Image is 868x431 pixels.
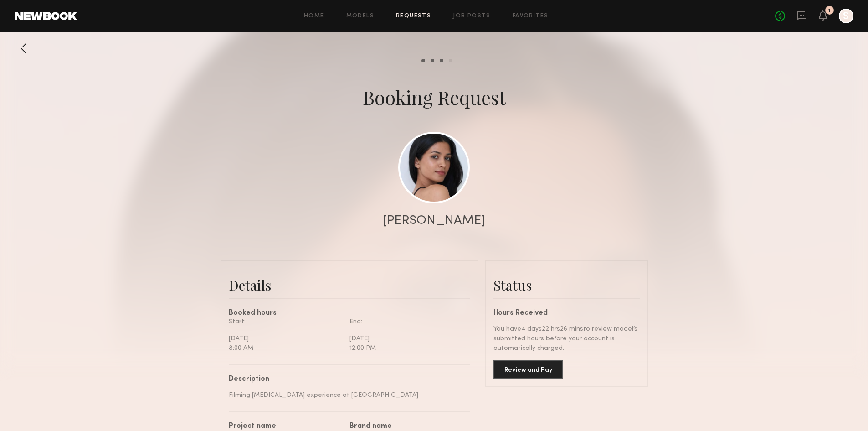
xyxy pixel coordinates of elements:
a: Models [346,13,374,19]
div: End: [349,317,463,327]
div: Status [493,276,640,294]
a: Requests [396,13,431,19]
div: 8:00 AM [229,343,343,353]
div: Details [229,276,470,294]
div: [PERSON_NAME] [383,214,485,227]
a: Home [304,13,324,19]
div: Start: [229,317,343,327]
div: Booking Request [363,84,506,110]
div: Booked hours [229,310,470,317]
div: You have 4 days 22 hrs 26 mins to review model’s submitted hours before your account is automatic... [493,324,640,353]
div: Filming [MEDICAL_DATA] experience at [GEOGRAPHIC_DATA] [229,390,463,400]
div: Project name [229,423,343,430]
button: Review and Pay [493,360,563,379]
a: S [839,9,853,23]
div: [DATE] [349,334,463,343]
div: 12:00 PM [349,343,463,353]
a: Favorites [513,13,549,19]
div: 1 [828,8,831,13]
div: [DATE] [229,334,343,343]
div: Description [229,376,463,383]
div: Brand name [349,423,463,430]
div: Hours Received [493,310,640,317]
a: Job Posts [453,13,491,19]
